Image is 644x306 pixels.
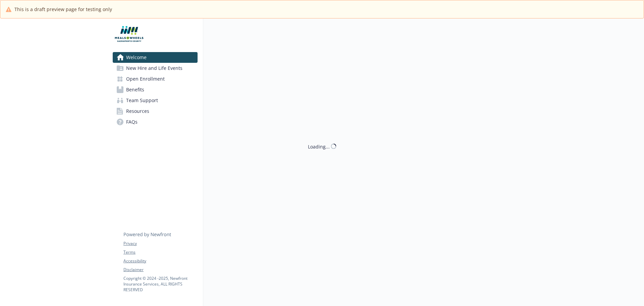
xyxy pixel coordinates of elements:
[113,74,198,84] a: Open Enrollment
[123,275,197,293] p: Copyright © 2024 - 2025 , Newfront Insurance Services, ALL RIGHTS RESERVED
[113,84,198,95] a: Benefits
[126,84,144,95] span: Benefits
[126,117,138,127] span: FAQs
[113,106,198,117] a: Resources
[123,249,197,255] a: Terms
[123,258,197,264] a: Accessibility
[113,63,198,74] a: New Hire and Life Events
[126,74,165,84] span: Open Enrollment
[308,143,330,150] div: Loading...
[113,117,198,127] a: FAQs
[126,52,147,63] span: Welcome
[113,52,198,63] a: Welcome
[113,95,198,106] a: Team Support
[14,6,112,13] span: This is a draft preview page for testing only
[123,241,197,247] a: Privacy
[126,95,158,106] span: Team Support
[126,106,149,117] span: Resources
[126,63,182,74] span: New Hire and Life Events
[123,267,197,273] a: Disclaimer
